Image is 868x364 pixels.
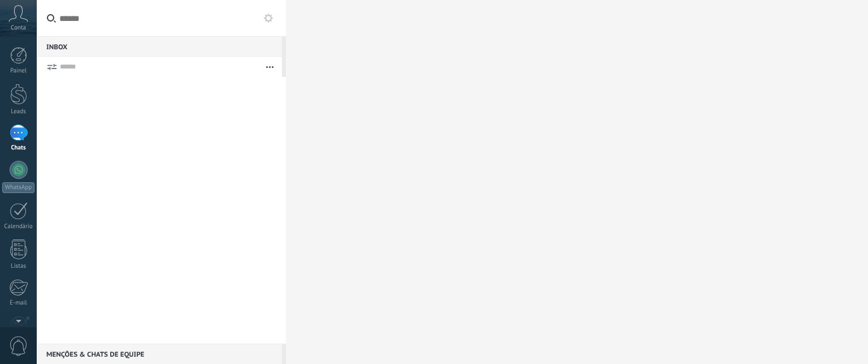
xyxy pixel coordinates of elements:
[258,57,282,77] button: Mais
[2,67,35,75] div: Painel
[2,144,35,152] div: Chats
[2,299,35,307] div: E-mail
[2,108,35,115] div: Leads
[2,263,35,270] div: Listas
[11,24,26,32] span: Conta
[37,344,282,364] div: Menções & Chats de equipe
[2,182,34,193] div: WhatsApp
[2,223,35,230] div: Calendário
[37,36,282,57] div: Inbox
